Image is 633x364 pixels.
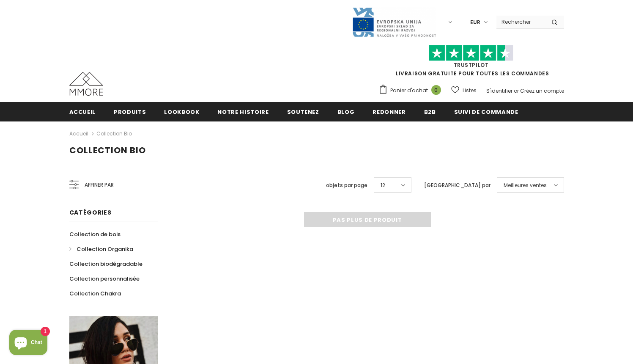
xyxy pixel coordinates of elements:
a: Collection Bio [96,130,132,137]
span: Meilleures ventes [504,181,547,190]
img: Cas MMORE [69,72,103,96]
span: 12 [381,181,385,190]
inbox-online-store-chat: Shopify online store chat [7,330,50,357]
a: Collection Chakra [69,286,121,301]
a: Notre histoire [217,102,269,121]
label: objets par page [326,181,367,190]
a: Collection biodégradable [69,256,142,271]
span: Collection personnalisée [69,275,140,283]
a: soutenez [287,102,319,121]
a: Listes [451,83,477,98]
a: TrustPilot [454,61,489,69]
a: Lookbook [164,102,199,121]
span: Redonner [373,108,406,116]
a: Javni Razpis [352,18,436,25]
img: Javni Razpis [352,7,436,38]
span: Produits [114,108,146,116]
label: [GEOGRAPHIC_DATA] par [424,181,491,190]
a: B2B [424,102,436,121]
span: Collection Bio [69,144,146,156]
a: Produits [114,102,146,121]
a: Accueil [69,129,88,139]
span: Affiner par [85,180,114,190]
span: Collection Chakra [69,290,121,298]
a: Créez un compte [520,87,564,94]
span: Collection de bois [69,230,121,238]
span: 0 [431,85,441,95]
span: Accueil [69,108,96,116]
img: Faites confiance aux étoiles pilotes [429,45,513,61]
span: Collection biodégradable [69,260,142,268]
a: Collection personnalisée [69,271,140,286]
a: Redonner [373,102,406,121]
span: Panier d'achat [390,86,428,95]
a: Panier d'achat 0 [378,84,445,97]
span: LIVRAISON GRATUITE POUR TOUTES LES COMMANDES [378,49,564,77]
a: Suivi de commande [454,102,518,121]
span: soutenez [287,108,319,116]
input: Search Site [496,16,545,28]
span: or [514,87,519,94]
a: Blog [337,102,355,121]
a: Accueil [69,102,96,121]
a: Collection de bois [69,227,121,242]
a: S'identifier [486,87,512,94]
span: Lookbook [164,108,199,116]
span: B2B [424,108,436,116]
span: Listes [463,86,477,95]
span: EUR [470,18,480,27]
span: Suivi de commande [454,108,518,116]
span: Blog [337,108,355,116]
span: Notre histoire [217,108,269,116]
span: Collection Organika [77,245,133,253]
a: Collection Organika [69,242,133,256]
span: Catégories [69,208,112,217]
